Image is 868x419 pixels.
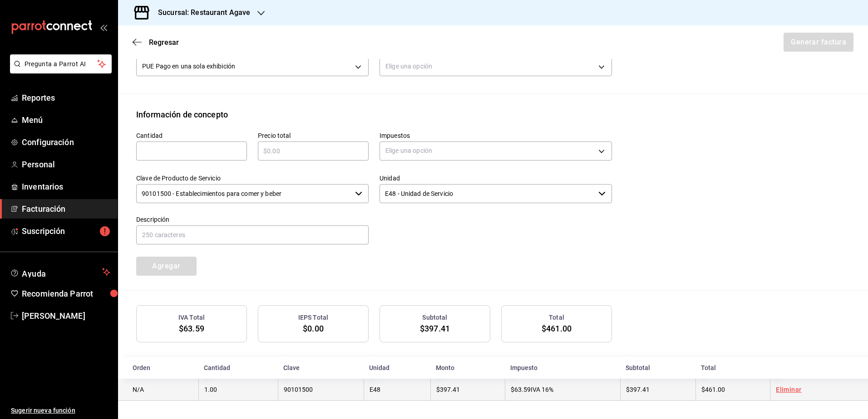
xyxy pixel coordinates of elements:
button: Pregunta a Parrot AI [10,54,112,73]
span: Facturación [22,203,110,215]
input: $0.00 [258,146,369,156]
label: Clave de Producto de Servicio [136,175,369,181]
td: 90101500 [278,379,364,401]
span: Pregunta a Parrot AI [25,59,98,69]
div: Elige una opción [380,141,612,161]
span: Personal [22,158,110,171]
span: PUE Pago en una sola exhibición [142,62,235,71]
input: Elige una opción [380,184,595,203]
label: Impuestos [380,132,612,138]
span: $397.41 [626,386,650,393]
span: $63.59 [179,324,204,333]
a: Pregunta a Parrot AI [6,66,112,75]
span: Suscripción [22,225,110,237]
th: Unidad [364,357,430,379]
span: Recomienda Parrot [22,287,110,300]
button: open_drawer_menu [100,24,107,31]
th: Total [695,357,770,379]
h3: Subtotal [422,313,447,322]
th: Subtotal [620,357,695,379]
span: $461.00 [701,386,725,393]
label: Unidad [380,175,612,181]
a: Eliminar [776,386,801,393]
div: Información de concepto [136,108,228,121]
input: 250 caracteres [136,225,369,244]
span: Regresar [149,38,179,47]
span: Sugerir nueva función [11,406,110,415]
th: Cantidad [198,357,278,379]
span: 1.00 [204,386,217,393]
th: Clave [278,357,364,379]
span: $397.41 [436,386,460,393]
span: $0.00 [303,324,324,333]
td: IVA 16% [505,379,620,401]
span: Reportes [22,92,110,104]
label: Cantidad [136,132,247,138]
th: Orden [118,357,198,379]
h3: IEPS Total [298,313,328,322]
h3: Total [549,313,564,322]
th: Monto [430,357,505,379]
label: Precio total [258,132,369,138]
td: E48 [364,379,430,401]
button: Regresar [133,38,179,47]
label: Descripción [136,216,369,222]
input: Elige una opción [136,184,351,203]
h3: IVA Total [178,313,205,322]
h3: Sucursal: Restaurant Agave [151,7,250,18]
span: $397.41 [420,324,450,333]
span: Inventarios [22,180,110,193]
th: Impuesto [505,357,620,379]
span: Ayuda [22,267,99,278]
div: Elige una opción [380,57,612,76]
span: $63.59 [511,386,531,393]
span: Configuración [22,136,110,148]
td: N/A [118,379,198,401]
span: $461.00 [542,324,572,333]
span: Menú [22,114,110,126]
span: [PERSON_NAME] [22,310,110,322]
